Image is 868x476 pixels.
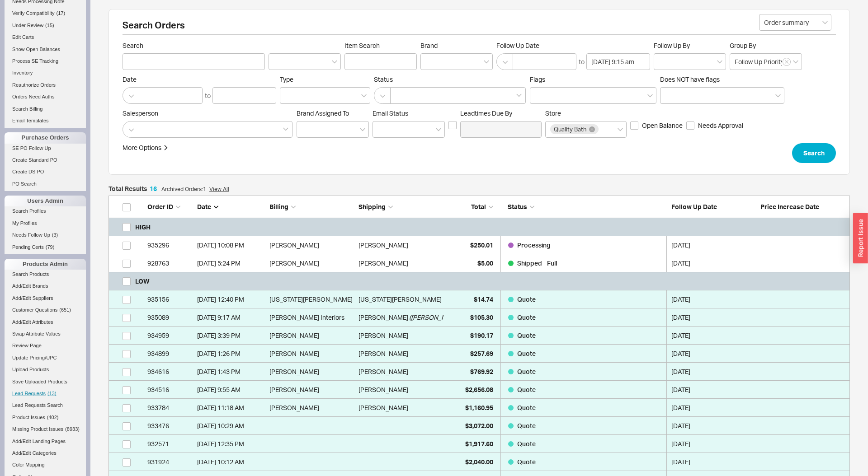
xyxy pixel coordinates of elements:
input: Store [600,124,606,135]
span: $257.69 [470,350,493,357]
div: [PERSON_NAME] [359,399,408,417]
span: $2,656.08 [465,386,493,393]
div: 8/13/25 11:18 AM [197,399,265,417]
span: ( 15 ) [45,23,54,28]
span: Missing Product Issues [12,426,63,432]
div: Shipping [359,202,443,211]
div: [PERSON_NAME] [269,254,354,272]
h5: Total Results [108,186,157,192]
div: [PERSON_NAME] [269,363,354,381]
span: Date [123,75,276,84]
a: Search Profiles [5,206,86,216]
a: 935156[DATE] 12:40 PM[US_STATE][PERSON_NAME][US_STATE][PERSON_NAME]$14.74Quote [DATE] [108,290,850,308]
div: 08/22/2025 [671,290,756,308]
div: 8/12/25 10:29 AM [197,417,265,435]
h2: Search Orders [123,21,836,35]
span: Status [508,203,527,210]
div: 935156 [147,290,193,308]
span: Em ​ ail Status [373,109,408,117]
span: $105.30 [470,313,493,321]
a: 935089[DATE] 9:17 AM[PERSON_NAME] Interiors[PERSON_NAME]([PERSON_NAME])$105.30Quote [DATE] [108,308,850,327]
a: Needs Follow Up(3) [5,230,86,240]
span: ( 13 ) [47,391,57,396]
span: $3,072.00 [465,422,493,429]
span: ( 8933 ) [65,426,80,432]
span: $190.17 [470,331,493,339]
a: PO Search [5,179,86,189]
input: Select... [759,14,831,31]
div: [PERSON_NAME] [359,236,408,254]
span: Product Issues [12,415,45,420]
input: Needs Approval [686,121,694,130]
a: 934899[DATE] 1:26 PM[PERSON_NAME][PERSON_NAME]$257.69Quote [DATE] [108,345,850,363]
a: Under Review(15) [5,21,86,30]
div: Billing [269,202,354,211]
div: 08/21/2025 [671,236,756,254]
div: [PERSON_NAME] [359,381,408,399]
div: [PERSON_NAME] Interiors [269,308,354,327]
span: Verify Compatibility [12,10,55,16]
span: ( 402 ) [47,415,59,420]
span: Quote [517,386,536,393]
span: Quote [517,313,536,321]
div: 934616 [147,363,193,381]
div: 933476 [147,417,193,435]
svg: open menu [793,60,798,64]
div: 8/20/25 10:08 PM [197,236,265,254]
div: [US_STATE][PERSON_NAME] [269,290,354,308]
span: ( 651 ) [59,307,71,313]
div: 8/6/25 12:35 PM [197,435,265,453]
input: Brand [425,56,432,67]
span: Quote [517,368,536,375]
a: 933784[DATE] 11:18 AM[PERSON_NAME][PERSON_NAME]$1,160.95Quote [DATE] [108,399,850,417]
div: 8/19/25 3:39 PM [197,327,265,345]
a: Verify Compatibility(17) [5,9,86,18]
div: [US_STATE][PERSON_NAME] [359,290,442,308]
span: Search [123,42,265,50]
a: Search Products [5,270,86,279]
div: Purchase Orders [5,132,86,143]
span: Status [374,75,526,84]
div: More Options [123,143,161,152]
span: $769.92 [470,368,493,375]
span: Lead Requests [12,391,46,396]
a: Review Page [5,341,86,350]
a: Product Issues(402) [5,413,86,422]
span: Quality Bath [554,126,586,132]
div: Products Admin [5,259,86,270]
a: SE PO Follow Up [5,144,86,153]
a: 934959[DATE] 3:39 PM[PERSON_NAME][PERSON_NAME]$190.17Quote [DATE] [108,327,850,345]
div: 08/22/2025 [671,308,756,327]
span: Flags [530,75,545,83]
span: $14.74 [474,295,493,303]
span: Item Search [344,42,417,50]
span: Quote [517,440,536,448]
span: Under Review [12,23,43,28]
span: Processing [517,241,551,249]
div: 8/20/25 9:17 AM [197,308,265,327]
span: Date [197,203,211,210]
span: Price Increase Date [760,203,819,210]
a: Lead Requests Search [5,401,86,410]
a: Swap Attribute Values [5,329,86,339]
div: [PERSON_NAME] [269,345,354,363]
span: ( [PERSON_NAME] ) [409,308,462,327]
input: Open Balance [630,121,638,130]
span: Quote [517,404,536,411]
button: More Options [123,143,169,152]
span: Shipped - Full [517,259,557,267]
div: [PERSON_NAME] [359,308,408,327]
a: Orders Need Auths [5,92,86,102]
span: Order ID [147,203,173,210]
a: 934616[DATE] 1:43 PM[PERSON_NAME][PERSON_NAME]$769.92Quote [DATE] [108,363,850,381]
a: Upload Products [5,365,86,374]
div: [PERSON_NAME] [359,363,408,381]
div: to [205,91,211,100]
a: Inventory [5,68,86,78]
a: Reauthorize Orders [5,80,86,90]
span: Quote [517,458,536,466]
a: 931924[DATE] 10:12 AM$2,040.00Quote [DATE] [108,453,850,471]
div: 933784 [147,399,193,417]
span: Shipping [359,203,386,210]
span: $250.01 [470,241,493,249]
